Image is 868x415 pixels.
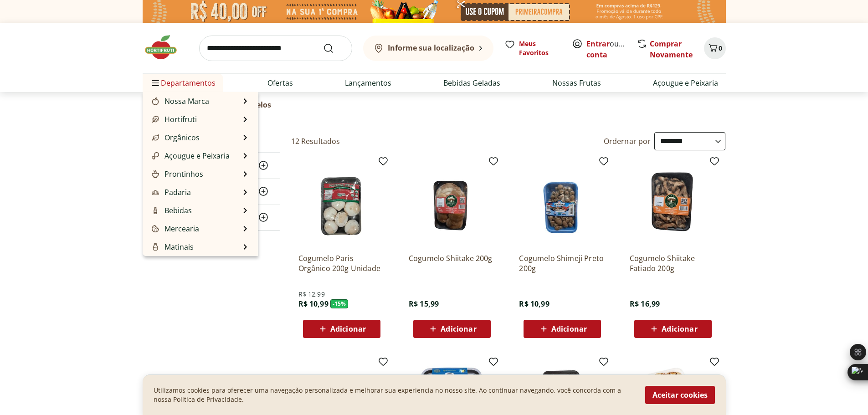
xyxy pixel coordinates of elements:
[388,43,474,53] b: Informe sua localização
[298,299,329,309] span: R$ 10,99
[719,44,722,52] span: 0
[267,77,293,88] a: Ofertas
[345,77,391,88] a: Lançamentos
[586,39,637,60] a: Criar conta
[150,187,191,198] a: PadariaPadaria
[152,189,159,196] img: Padaria
[653,77,718,88] a: Açougue e Peixaria
[330,325,366,333] span: Adicionar
[604,136,651,146] label: Ordernar por
[152,97,159,105] img: Nossa Marca
[150,223,199,234] a: MerceariaMercearia
[586,39,610,49] a: Entrar
[409,159,495,246] img: Cogumelo Shiitake 200g
[409,299,439,309] span: R$ 15,99
[150,150,230,161] a: Açougue e PeixariaAçougue e Peixaria
[303,320,380,338] button: Adicionar
[150,205,192,216] a: BebidasBebidas
[323,43,345,54] button: Submit Search
[152,243,159,251] img: Matinais
[645,386,715,404] button: Aceitar cookies
[551,325,587,333] span: Adicionar
[630,159,716,246] img: Cogumelo Shiitake Fatiado 200g
[443,77,500,88] a: Bebidas Geladas
[152,134,159,141] img: Orgânicos
[291,136,340,146] h2: 12 Resultados
[704,37,726,59] button: Carrinho
[150,254,241,276] a: Frios, Queijos e LaticíniosFrios, Queijos e Laticínios
[630,253,716,273] a: Cogumelo Shiitake Fatiado 200g
[152,116,159,123] img: Hortifruti
[441,325,476,333] span: Adicionar
[330,299,349,308] span: - 15 %
[152,170,159,178] img: Prontinhos
[150,169,203,179] a: ProntinhosProntinhos
[630,299,660,309] span: R$ 16,99
[363,36,493,61] button: Informe sua localização
[150,241,194,252] a: MatinaisMatinais
[150,72,216,94] span: Departamentos
[634,320,712,338] button: Adicionar
[143,34,188,61] img: Hortifruti
[524,320,601,338] button: Adicionar
[409,253,495,273] a: Cogumelo Shiitake 200g
[298,253,385,273] a: Cogumelo Paris Orgânico 200g Unidade
[519,39,561,57] span: Meus Favoritos
[154,386,634,404] p: Utilizamos cookies para oferecer uma navegação personalizada e melhorar sua experiencia no nosso ...
[199,36,352,61] input: search
[150,96,209,107] a: Nossa MarcaNossa Marca
[519,299,549,309] span: R$ 10,99
[413,320,491,338] button: Adicionar
[552,77,601,88] a: Nossas Frutas
[662,325,697,333] span: Adicionar
[298,159,385,246] img: Cogumelo Paris Orgânico 200g Unidade
[150,114,197,125] a: HortifrutiHortifruti
[152,152,159,159] img: Açougue e Peixaria
[298,290,325,299] span: R$ 12,99
[650,39,693,60] a: Comprar Novamente
[152,207,159,214] img: Bebidas
[586,38,627,60] span: ou
[150,132,200,143] a: OrgânicosOrgânicos
[152,225,159,232] img: Mercearia
[519,253,606,273] a: Cogumelo Shimeji Preto 200g
[519,159,606,246] img: Cogumelo Shimeji Preto 200g
[150,72,161,94] button: Menu
[504,39,561,57] a: Meus Favoritos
